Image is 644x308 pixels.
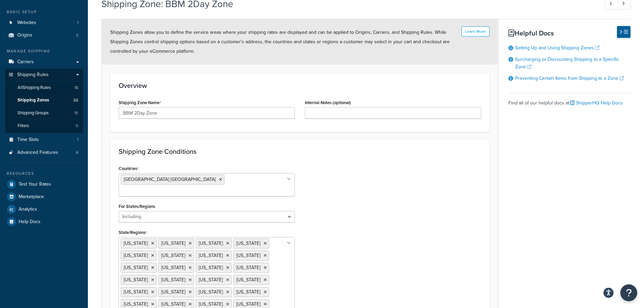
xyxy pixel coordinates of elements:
[110,29,450,55] span: Shipping Zones allow you to define the service areas where your shipping rates are displayed and ...
[461,26,490,37] button: Learn More
[19,219,41,225] span: Help Docs
[76,123,78,129] span: 0
[17,137,39,143] span: Time Slots
[5,171,83,176] div: Resources
[5,69,83,133] li: Shipping Rules
[17,59,34,65] span: Carriers
[161,264,185,271] span: [US_STATE]
[74,110,78,116] span: 15
[5,134,83,146] li: Time Slots
[5,146,83,159] li: Advanced Features
[17,20,36,26] span: Websites
[161,240,185,247] span: [US_STATE]
[19,182,51,187] span: Test Your Rates
[236,276,260,283] span: [US_STATE]
[5,17,83,29] li: Websites
[305,100,351,105] label: Internal Notes (optional)
[76,32,78,38] span: 2
[5,29,83,42] li: Origins
[199,276,223,283] span: [US_STATE]
[236,288,260,295] span: [US_STATE]
[515,56,619,70] a: Surcharging or Discounting Shipping to a Specific Zone
[119,148,481,155] h3: Shipping Zone Conditions
[515,75,624,82] a: Preventing Certain Items from Shipping to a Zone
[19,194,44,200] span: Marketplace
[18,123,29,129] span: Filters
[5,146,83,159] a: Advanced Features6
[5,120,83,132] li: Filters
[5,216,83,228] a: Help Docs
[73,97,78,103] span: 22
[236,264,260,271] span: [US_STATE]
[199,240,223,247] span: [US_STATE]
[5,29,83,42] a: Origins2
[199,301,223,308] span: [US_STATE]
[515,44,599,51] a: Setting Up and Using Shipping Zones
[5,69,83,81] a: Shipping Rules
[19,207,37,212] span: Analytics
[124,288,148,295] span: [US_STATE]
[199,252,223,259] span: [US_STATE]
[124,240,148,247] span: [US_STATE]
[5,48,83,54] div: Manage Shipping
[161,301,185,308] span: [US_STATE]
[74,85,78,91] span: 18
[124,252,148,259] span: [US_STATE]
[119,100,161,105] label: Shipping Zone Name
[124,301,148,308] span: [US_STATE]
[119,204,155,209] label: For States/Regions
[620,284,637,301] button: Open Resource Center
[77,20,78,26] span: 1
[236,252,260,259] span: [US_STATE]
[18,85,51,91] span: All Shipping Rules
[5,56,83,68] a: Carriers
[76,150,78,156] span: 6
[508,93,630,108] div: Find all of our helpful docs at:
[5,9,83,15] div: Basic Setup
[119,82,481,89] h3: Overview
[17,150,58,156] span: Advanced Features
[199,288,223,295] span: [US_STATE]
[236,301,260,308] span: [US_STATE]
[119,166,139,171] label: Countries
[199,264,223,271] span: [US_STATE]
[5,178,83,190] a: Test Your Rates
[570,99,623,106] a: ShipperHQ Help Docs
[5,107,83,119] li: Shipping Groups
[161,276,185,283] span: [US_STATE]
[124,176,216,183] span: [GEOGRAPHIC_DATA] [GEOGRAPHIC_DATA]
[5,120,83,132] a: Filters0
[5,107,83,119] a: Shipping Groups15
[5,81,83,94] a: AllShipping Rules18
[119,230,147,235] label: State/Regions
[5,134,83,146] a: Time Slots1
[161,288,185,295] span: [US_STATE]
[5,203,83,215] a: Analytics
[5,94,83,106] a: Shipping Zones22
[617,26,630,38] button: Hide Help Docs
[161,252,185,259] span: [US_STATE]
[124,264,148,271] span: [US_STATE]
[5,191,83,203] a: Marketplace
[17,32,32,38] span: Origins
[77,137,78,143] span: 1
[5,17,83,29] a: Websites1
[18,97,49,103] span: Shipping Zones
[18,110,49,116] span: Shipping Groups
[5,94,83,106] li: Shipping Zones
[17,72,49,78] span: Shipping Rules
[124,276,148,283] span: [US_STATE]
[508,29,630,37] h3: Helpful Docs
[236,240,260,247] span: [US_STATE]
